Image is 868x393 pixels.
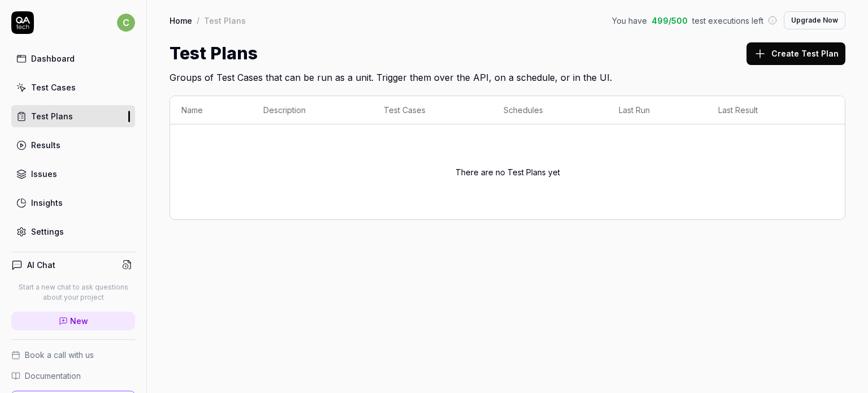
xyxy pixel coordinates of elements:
div: Test Plans [204,15,246,26]
th: Test Cases [372,96,492,124]
div: There are no Test Plans yet [181,131,834,213]
div: Issues [31,168,57,180]
h1: Test Plans [170,41,258,66]
th: Description [252,96,372,124]
a: Settings [11,221,135,243]
button: Upgrade Now [784,11,845,29]
a: Results [11,134,135,156]
span: You have [612,15,647,27]
h2: Groups of Test Cases that can be run as a unit. Trigger them over the API, on a schedule, or in t... [170,66,845,84]
a: Home [170,15,192,26]
h4: AI Chat [27,259,55,271]
span: c [117,14,135,32]
th: Last Run [607,96,707,124]
div: Test Cases [31,81,76,93]
div: Settings [31,226,64,237]
a: Documentation [11,370,135,382]
div: Test Plans [31,110,73,122]
a: Dashboard [11,47,135,70]
a: Test Plans [11,105,135,127]
span: Book a call with us [25,349,94,361]
div: Results [31,139,60,151]
p: Start a new chat to ask questions about your project [11,282,135,303]
a: New [11,312,135,330]
th: Last Result [707,96,822,124]
span: test executions left [692,15,763,27]
th: Name [170,96,252,124]
a: Insights [11,192,135,214]
button: c [117,11,135,34]
button: Create Test Plan [747,42,845,65]
div: / [197,15,199,26]
span: Documentation [25,370,81,382]
div: Dashboard [31,53,75,64]
span: 499 / 500 [652,15,688,27]
a: Issues [11,163,135,185]
th: Schedules [492,96,607,124]
a: Book a call with us [11,349,135,361]
a: Test Cases [11,76,135,98]
span: New [70,315,88,327]
div: Insights [31,197,63,209]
